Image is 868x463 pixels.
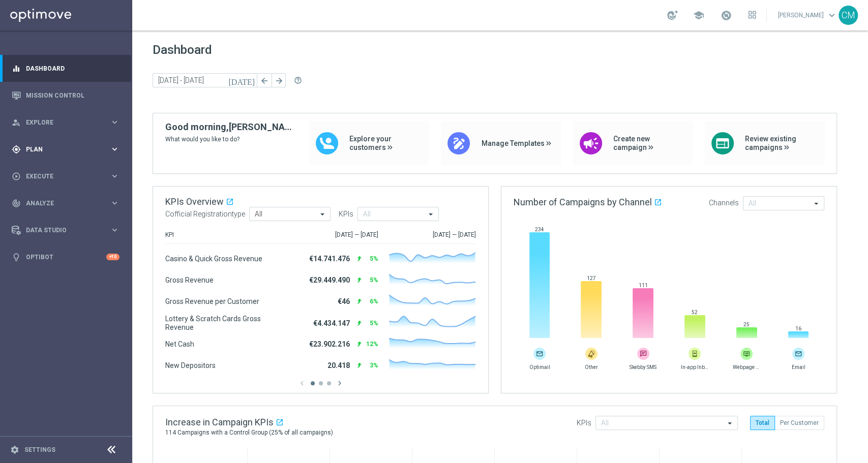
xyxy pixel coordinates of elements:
[26,55,119,82] a: Dashboard
[110,144,119,154] i: keyboard_arrow_right
[11,118,120,127] button: person_search Explore keyboard_arrow_right
[12,243,119,270] div: Optibot
[12,199,21,208] i: track_changes
[839,6,858,25] div: CM
[12,172,110,181] div: Execute
[26,173,110,179] span: Execute
[26,119,110,126] span: Explore
[826,10,837,21] span: keyboard_arrow_down
[11,145,120,153] button: gps_fixed Plan keyboard_arrow_right
[12,226,110,235] div: Data Studio
[12,145,110,154] div: Plan
[12,172,21,181] i: play_circle_outline
[110,198,119,208] i: keyboard_arrow_right
[11,172,120,180] button: play_circle_outline Execute keyboard_arrow_right
[777,8,839,23] a: [PERSON_NAME]keyboard_arrow_down
[12,64,21,73] i: equalizer
[12,55,119,82] div: Dashboard
[24,447,55,453] a: Settings
[11,199,120,207] button: track_changes Analyze keyboard_arrow_right
[10,445,19,454] i: settings
[110,117,119,127] i: keyboard_arrow_right
[26,146,110,152] span: Plan
[11,91,120,100] button: Mission Control
[693,10,704,21] span: school
[12,145,21,154] i: gps_fixed
[12,253,21,262] i: lightbulb
[26,243,106,270] a: Optibot
[11,226,120,234] button: Data Studio keyboard_arrow_right
[26,200,110,206] span: Analyze
[12,199,110,208] div: Analyze
[110,225,119,235] i: keyboard_arrow_right
[26,227,110,233] span: Data Studio
[12,118,110,127] div: Explore
[12,82,119,109] div: Mission Control
[12,118,21,127] i: person_search
[106,254,119,260] div: +10
[11,253,120,261] button: lightbulb Optibot +10
[26,82,119,109] a: Mission Control
[11,65,120,73] button: equalizer Dashboard
[110,171,119,181] i: keyboard_arrow_right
